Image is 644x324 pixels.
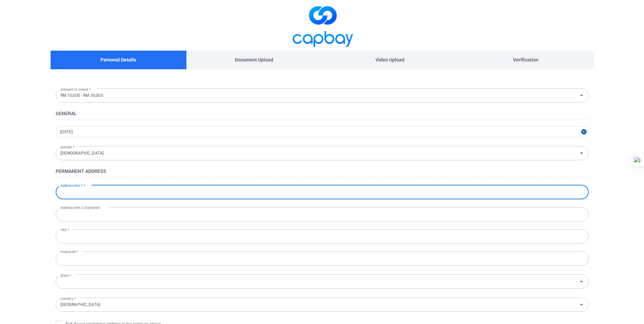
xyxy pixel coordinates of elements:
p: Personal Details [100,56,136,64]
label: Address line 2 (Optional) [60,205,100,210]
p: Verification [513,56,538,64]
label: Gender * [60,143,74,151]
input: Date Of Birth * [56,126,589,137]
button: Open [577,148,586,158]
p: Document Upload [235,56,273,64]
h4: General [56,109,589,118]
label: Country * [60,294,76,303]
h4: Permanent Address [56,167,589,175]
button: Close [581,126,589,137]
button: Open [577,91,586,100]
button: Open [577,300,586,309]
label: Amount to Invest * [60,85,91,94]
label: Address line 1 * [60,183,85,188]
button: Open [577,277,586,286]
p: Video Upload [375,56,404,64]
label: State * [60,271,71,280]
label: Postcode * [60,249,78,254]
label: City * [60,227,69,232]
